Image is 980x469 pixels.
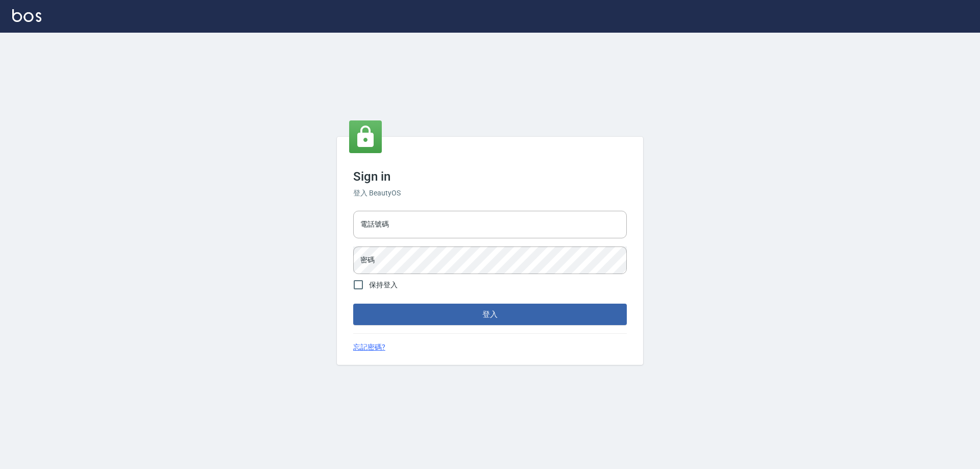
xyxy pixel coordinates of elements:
img: Logo [12,9,41,22]
a: 忘記密碼? [353,342,385,353]
span: 保持登入 [369,280,398,290]
button: 登入 [353,304,627,325]
h3: Sign in [353,169,627,184]
h6: 登入 BeautyOS [353,188,627,199]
